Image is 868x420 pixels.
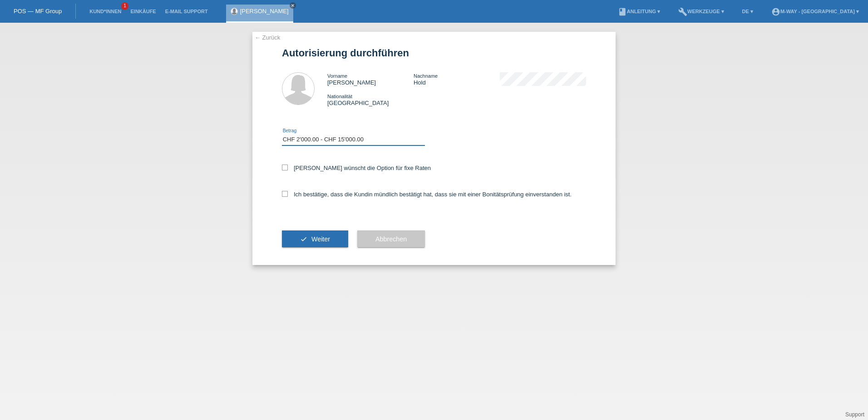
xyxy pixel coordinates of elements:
a: POS — MF Group [14,8,62,15]
label: [PERSON_NAME] wünscht die Option für fixe Raten [282,165,431,171]
button: Abbrechen [357,230,425,248]
a: account_circlem-way - [GEOGRAPHIC_DATA] ▾ [767,9,863,14]
a: buildWerkzeuge ▾ [674,9,729,14]
div: [PERSON_NAME] [327,72,414,86]
div: Hold [414,72,500,86]
span: Abbrechen [375,235,407,243]
a: ← Zurück [255,34,280,41]
a: Einkäufe [126,9,160,14]
i: check [300,235,307,243]
span: Weiter [311,235,330,243]
a: E-Mail Support [161,9,212,14]
i: account_circle [771,7,780,16]
label: Ich bestätige, dass die Kundin mündlich bestätigt hat, dass sie mit einer Bonitätsprüfung einvers... [282,191,572,198]
span: 1 [121,2,128,10]
a: [PERSON_NAME] [240,8,289,15]
button: check Weiter [282,230,348,248]
span: Nachname [414,73,438,79]
i: book [618,7,627,16]
a: DE ▾ [738,9,758,14]
a: close [290,2,296,9]
span: Nationalität [327,94,352,99]
i: build [678,7,687,16]
i: close [291,3,295,8]
h1: Autorisierung durchführen [282,47,586,59]
a: Kund*innen [85,9,126,14]
a: bookAnleitung ▾ [613,9,665,14]
div: [GEOGRAPHIC_DATA] [327,93,414,106]
span: Vorname [327,73,347,79]
a: Support [845,411,864,418]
